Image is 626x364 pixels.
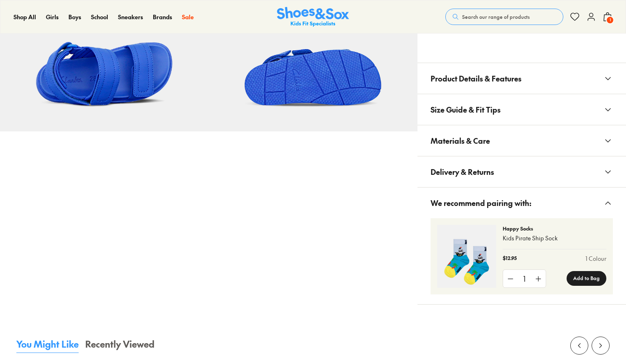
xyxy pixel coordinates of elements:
a: Girls [46,13,59,21]
img: SNS_Logo_Responsive.svg [277,7,349,27]
button: We recommend pairing with: [417,188,626,218]
button: Search our range of products [445,9,563,25]
p: Kids Pirate Ship Sock [503,234,606,242]
iframe: Find in Store [431,45,613,53]
button: You Might Like [16,337,79,353]
div: 1 [518,270,531,287]
button: Materials & Care [417,125,626,156]
button: Delivery & Returns [417,156,626,187]
a: Sneakers [118,13,143,21]
button: Add to Bag [567,271,606,286]
span: Boys [68,13,81,21]
span: Sneakers [118,13,143,21]
span: Sale [182,13,194,21]
button: Recently Viewed [85,337,154,353]
a: Shoes & Sox [277,7,349,27]
span: School [91,13,108,21]
p: Happy Socks [503,225,606,232]
span: Shop All [14,13,36,21]
a: School [91,13,108,21]
span: Size Guide & Fit Tips [431,97,501,122]
button: 1 [603,8,612,26]
img: 4-543650_1 [437,225,496,288]
span: 1 [606,16,614,24]
span: We recommend pairing with: [431,191,531,215]
span: Girls [46,13,59,21]
span: Delivery & Returns [431,160,494,184]
a: 1 Colour [585,254,606,263]
span: Search our range of products [462,13,530,20]
button: Size Guide & Fit Tips [417,94,626,125]
a: Boys [68,13,81,21]
a: Shop All [14,13,36,21]
button: Product Details & Features [417,63,626,94]
span: Brands [153,13,172,21]
span: Materials & Care [431,129,490,153]
span: Product Details & Features [431,66,522,90]
a: Sale [182,13,194,21]
p: $12.95 [503,254,517,263]
a: Brands [153,13,172,21]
